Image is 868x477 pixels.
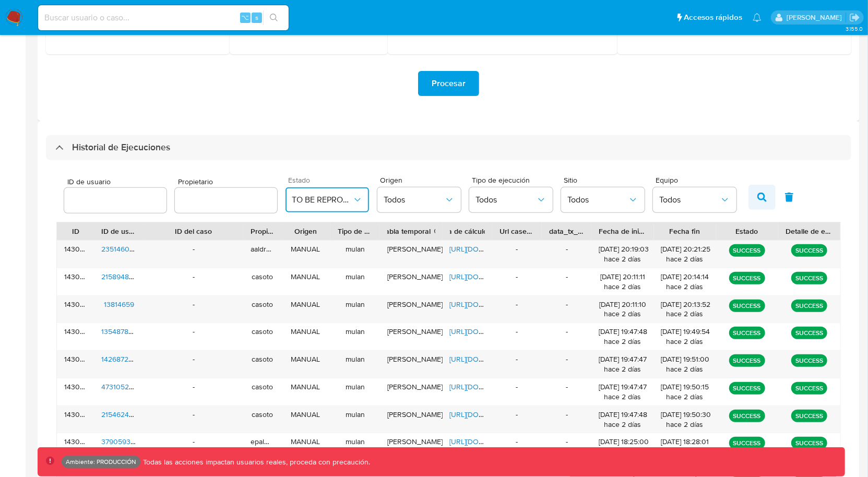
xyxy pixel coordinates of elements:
p: Todas las acciones impactan usuarios reales, proceda con precaución. [140,457,370,467]
span: s [255,13,258,22]
p: christian.palomeque@mercadolibre.com.co [787,13,846,22]
a: Salir [849,12,860,23]
span: Accesos rápidos [684,12,742,23]
input: Buscar usuario o caso... [38,11,289,25]
p: Ambiente: PRODUCCIÓN [66,460,136,464]
a: Notificaciones [753,13,762,22]
span: ⌥ [241,13,249,22]
span: 3.155.0 [846,25,863,33]
button: search-icon [263,10,284,25]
